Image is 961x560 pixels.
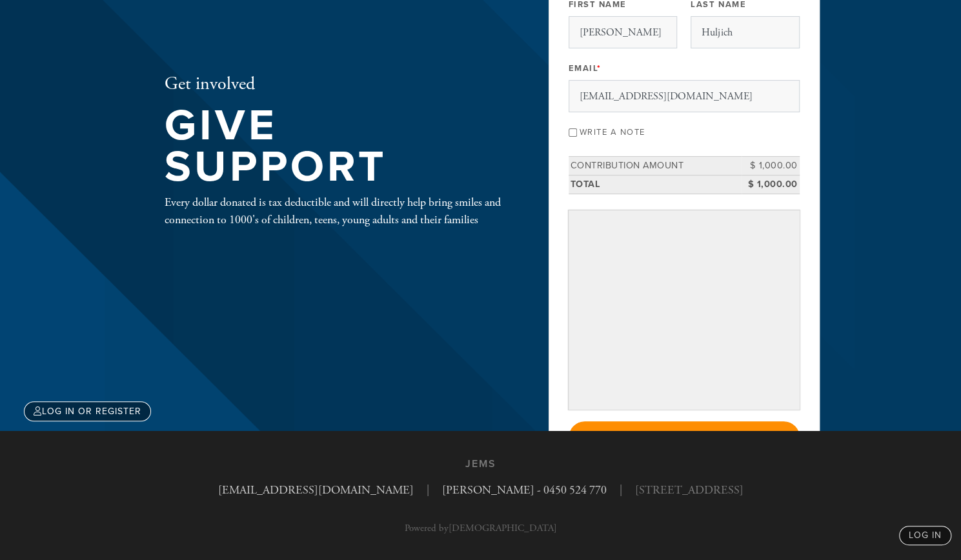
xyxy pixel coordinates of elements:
h1: Give Support [165,105,507,188]
span: This field is required. [597,63,602,74]
p: Powered by [405,523,557,533]
td: Total [569,175,742,194]
label: Email [569,63,602,74]
span: | [427,481,429,499]
a: [PERSON_NAME] - 0450 524 770 [442,483,607,497]
td: $ 1,000.00 [742,157,800,175]
span: | [620,481,622,499]
div: Every dollar donated is tax deductible and will directly help bring smiles and connection to 1000... [165,194,507,228]
iframe: Secure payment input frame [571,213,797,407]
a: [EMAIL_ADDRESS][DOMAIN_NAME] [218,483,414,497]
a: Log in or register [24,401,151,421]
label: Write a note [580,127,645,137]
h3: JEMS [465,458,496,470]
span: [STREET_ADDRESS] [635,481,744,499]
input: Submit [569,421,800,454]
a: [DEMOGRAPHIC_DATA] [449,522,557,534]
h2: Get involved [165,74,507,95]
td: $ 1,000.00 [742,175,800,194]
a: log in [899,526,951,545]
td: Contribution Amount [569,157,742,175]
